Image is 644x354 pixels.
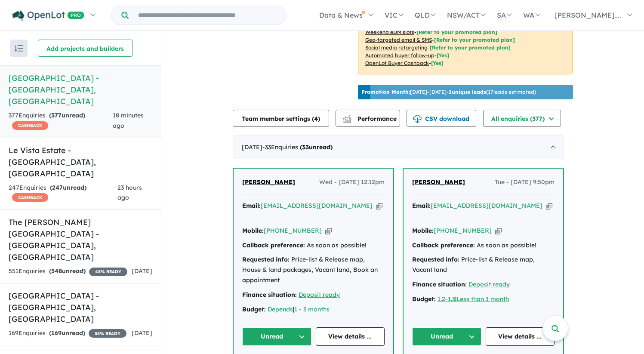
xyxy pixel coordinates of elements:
[117,184,142,202] span: 23 hours ago
[325,226,332,235] button: Copy
[416,29,497,35] span: [Refer to your promoted plan]
[242,305,266,313] strong: Budget:
[495,177,555,188] span: Tue - [DATE] 9:50pm
[412,202,431,209] strong: Email:
[412,240,555,251] div: As soon as possible!
[49,267,86,275] strong: ( unread)
[412,294,555,305] div: |
[9,266,127,277] div: 551 Enquir ies
[132,267,152,275] span: [DATE]
[9,183,117,203] div: 247 Enquir ies
[242,327,311,346] button: Unread
[431,202,542,209] a: [EMAIL_ADDRESS][DOMAIN_NAME]
[233,135,564,160] div: [DATE]
[407,110,476,127] button: CSV download
[365,52,434,58] u: Automated buyer follow-up
[132,329,152,337] span: [DATE]
[456,295,509,303] a: Less than 1 month
[412,255,459,263] strong: Requested info:
[412,280,467,288] strong: Finance situation:
[89,268,127,276] span: 45 % READY
[49,111,85,119] strong: ( unread)
[430,44,511,51] span: [Refer to your promoted plan]
[268,305,293,313] a: Depends
[302,143,309,151] span: 33
[38,40,132,57] button: Add projects and builders
[431,60,444,66] span: [Yes]
[15,45,23,52] img: sort.svg
[113,111,144,129] span: 18 minutes ago
[546,201,552,210] button: Copy
[412,295,436,303] strong: Budget:
[242,178,295,186] span: [PERSON_NAME]
[242,240,385,251] div: As soon as possible!
[412,255,555,275] div: Price-list & Release map, Vacant land
[342,117,351,123] img: bar-chart.svg
[555,11,621,19] span: [PERSON_NAME]....
[242,202,261,209] strong: Email:
[316,327,385,346] a: View details ...
[412,177,465,188] a: [PERSON_NAME]
[365,60,429,66] u: OpenLot Buyer Cashback
[365,29,414,35] u: Weekend eDM slots
[262,143,333,151] span: - 33 Enquir ies
[314,115,318,123] span: 4
[50,184,86,191] strong: ( unread)
[336,110,400,127] button: Performance
[319,177,385,188] span: Wed - [DATE] 12:12pm
[437,52,449,58] span: [Yes]
[9,111,113,131] div: 377 Enquir ies
[294,305,330,313] a: 1 - 3 months
[365,37,432,43] u: Geo-targeted email & SMS
[9,328,126,339] div: 169 Enquir ies
[242,305,385,315] div: |
[261,202,373,209] a: [EMAIL_ADDRESS][DOMAIN_NAME]
[9,216,152,263] h5: The [PERSON_NAME][GEOGRAPHIC_DATA] - [GEOGRAPHIC_DATA] , [GEOGRAPHIC_DATA]
[52,184,63,191] span: 247
[12,121,48,130] span: CASHBACK
[412,227,434,234] strong: Mobile:
[51,111,62,119] span: 377
[242,291,297,299] strong: Finance situation:
[468,280,510,288] a: Deposit ready
[343,115,351,120] img: line-chart.svg
[299,291,340,299] a: Deposit ready
[9,290,152,325] h5: [GEOGRAPHIC_DATA] - [GEOGRAPHIC_DATA] , [GEOGRAPHIC_DATA]
[412,327,481,346] button: Unread
[413,115,422,123] img: download icon
[300,143,333,151] strong: ( unread)
[9,145,152,179] h5: Le Vista Estate - [GEOGRAPHIC_DATA] , [GEOGRAPHIC_DATA]
[51,267,62,275] span: 548
[449,89,486,95] b: 1 unique leads
[486,327,555,346] a: View details ...
[361,88,536,96] p: [DATE] - [DATE] - ( 17 leads estimated)
[361,89,410,95] b: Promotion Month:
[51,329,62,337] span: 169
[233,110,329,127] button: Team member settings (4)
[434,227,492,234] a: [PHONE_NUMBER]
[412,178,465,186] span: [PERSON_NAME]
[130,6,284,25] input: Try estate name, suburb, builder or developer
[12,193,48,202] span: CASHBACK
[344,115,397,123] span: Performance
[242,255,290,263] strong: Requested info:
[264,227,322,234] a: [PHONE_NUMBER]
[9,72,152,107] h5: [GEOGRAPHIC_DATA] - [GEOGRAPHIC_DATA] , [GEOGRAPHIC_DATA]
[495,226,502,235] button: Copy
[376,201,382,210] button: Copy
[365,44,428,51] u: Social media retargeting
[242,241,305,249] strong: Callback preference:
[438,295,455,303] a: 1.2-1.3
[49,329,85,337] strong: ( unread)
[12,10,84,21] img: Openlot PRO Logo White
[483,110,561,127] button: All enquiries (377)
[434,37,515,43] span: [Refer to your promoted plan]
[242,255,385,285] div: Price-list & Release map, House & land packages, Vacant land, Book an appointment
[242,227,264,234] strong: Mobile:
